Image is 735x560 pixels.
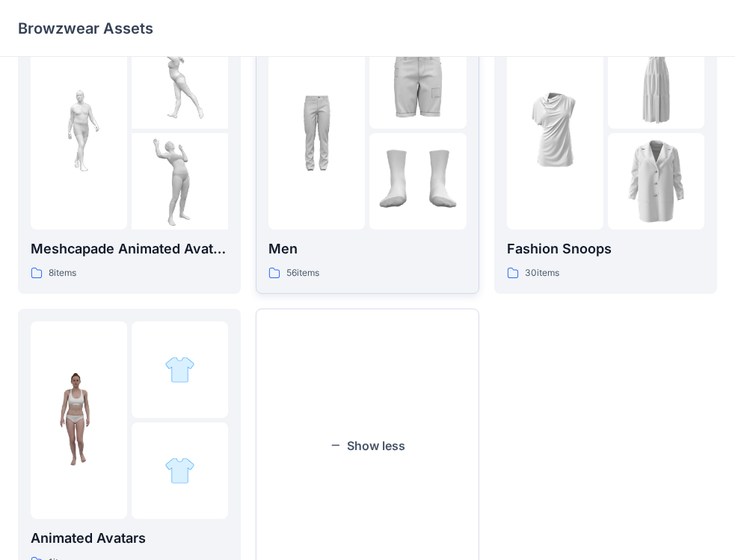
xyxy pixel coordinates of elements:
p: 56 items [286,265,319,281]
p: Men [268,239,466,259]
img: folder 2 [608,32,704,129]
img: folder 3 [608,133,704,230]
img: folder 1 [268,82,365,179]
img: folder 2 [164,354,195,385]
img: folder 2 [132,32,228,129]
img: folder 1 [507,82,603,179]
p: Fashion Snoops [507,239,704,259]
p: Browzwear Assets [18,18,153,39]
p: Animated Avatars [31,528,228,549]
img: folder 3 [369,133,466,230]
img: folder 3 [164,455,195,486]
img: folder 2 [369,32,466,129]
img: folder 3 [132,133,228,230]
a: folder 1folder 2folder 3Fashion Snoops30items [494,19,717,294]
p: 8 items [49,265,76,281]
p: Meshcapade Animated Avatars [31,239,228,259]
p: 30 items [525,265,559,281]
a: folder 1folder 2folder 3Meshcapade Animated Avatars8items [18,19,241,294]
img: folder 1 [31,82,127,179]
img: folder 1 [31,372,127,468]
a: folder 1folder 2folder 3Men56items [256,19,479,294]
